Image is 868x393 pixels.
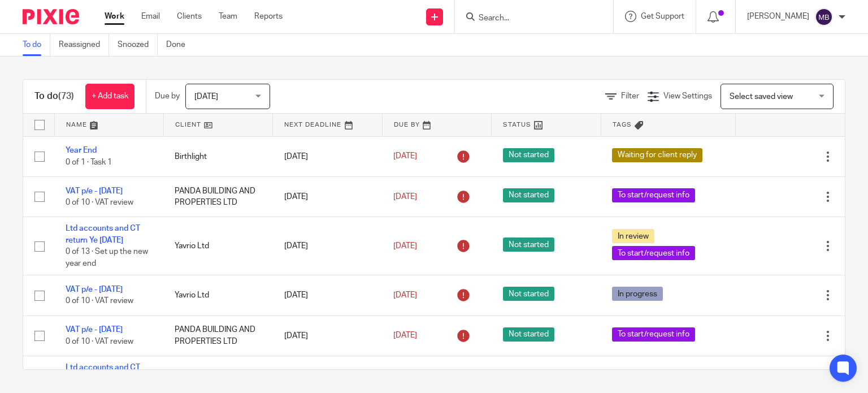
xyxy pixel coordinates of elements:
span: Waiting for client reply [612,148,702,162]
td: [DATE] [273,275,382,316]
td: [DATE] [273,316,382,356]
span: [DATE] [393,242,417,250]
span: Not started [503,287,554,301]
a: VAT p/e - [DATE] [66,286,123,293]
span: Filter [621,92,639,100]
span: Not started [503,148,554,162]
a: Team [219,11,237,22]
h1: To do [34,90,74,102]
span: Tags [613,122,632,128]
p: Due by [155,90,180,102]
td: [DATE] [273,217,382,275]
span: 0 of 13 · Set up the new year end [66,248,148,267]
td: PANDA BUILDING AND PROPERTIES LTD [163,176,272,217]
span: 0 of 10 · VAT review [66,338,133,346]
a: Reassigned [59,34,109,56]
span: Not started [503,188,554,202]
span: [DATE] [194,93,218,101]
span: To start/request info [612,327,695,342]
a: + Add task [85,84,134,109]
p: [PERSON_NAME] [747,11,809,22]
td: Yavrio Ltd [163,217,272,275]
span: Not started [503,327,554,342]
a: Work [105,11,124,22]
span: [DATE] [393,193,417,201]
span: To start/request info [612,188,695,202]
span: (73) [58,92,74,101]
span: Get Support [641,12,684,20]
a: Done [166,34,194,56]
a: Year End [66,146,97,154]
a: Email [141,11,160,22]
span: Not started [503,237,554,252]
span: Select saved view [730,93,793,101]
a: VAT p/e - [DATE] [66,326,123,334]
a: Reports [254,11,283,22]
a: VAT p/e - [DATE] [66,187,123,195]
span: View Settings [663,92,712,100]
span: 0 of 10 · VAT review [66,297,133,305]
td: Yavrio Ltd [163,275,272,316]
td: [DATE] [273,136,382,176]
img: Pixie [23,9,79,24]
span: In progress [612,287,663,301]
td: [DATE] [273,176,382,217]
a: To do [23,34,50,56]
a: Ltd accounts and CT return Y/E - 2024 [66,364,140,383]
span: In review [612,229,654,243]
span: [DATE] [393,291,417,299]
span: 0 of 1 · Task 1 [66,158,112,166]
img: svg%3E [815,8,833,26]
td: PANDA BUILDING AND PROPERTIES LTD [163,316,272,356]
span: 0 of 10 · VAT review [66,198,133,206]
span: To start/request info [612,246,695,260]
a: Snoozed [118,34,158,56]
span: [DATE] [393,332,417,340]
a: Ltd accounts and CT return Ye [DATE] [66,224,140,244]
a: Clients [177,11,202,22]
span: [DATE] [393,153,417,161]
input: Search [478,14,579,24]
td: Birthlight [163,136,272,176]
